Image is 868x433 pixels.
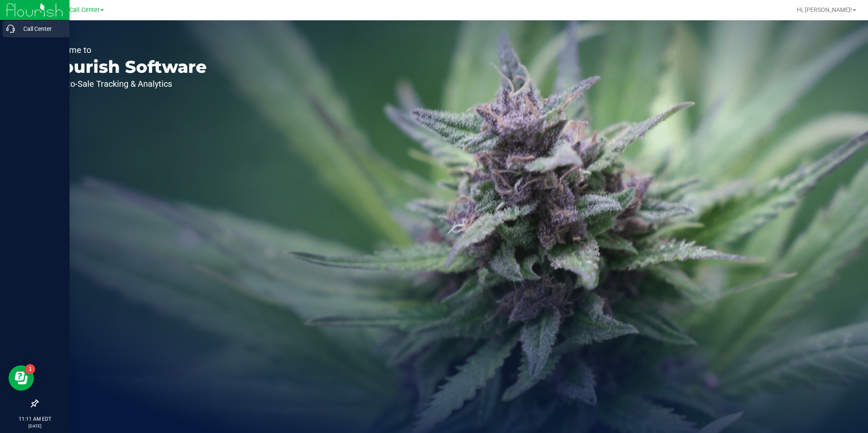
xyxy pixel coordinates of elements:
p: Welcome to [46,46,207,54]
p: Flourish Software [46,58,207,75]
p: Call Center [15,24,66,34]
inline-svg: Call Center [6,25,15,33]
p: [DATE] [4,423,66,429]
iframe: Resource center unread badge [25,364,35,374]
p: Seed-to-Sale Tracking & Analytics [46,80,207,88]
p: 11:11 AM EDT [4,415,66,423]
span: Hi, [PERSON_NAME]! [797,6,852,13]
span: Call Center [69,6,100,14]
iframe: Resource center [8,365,34,391]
